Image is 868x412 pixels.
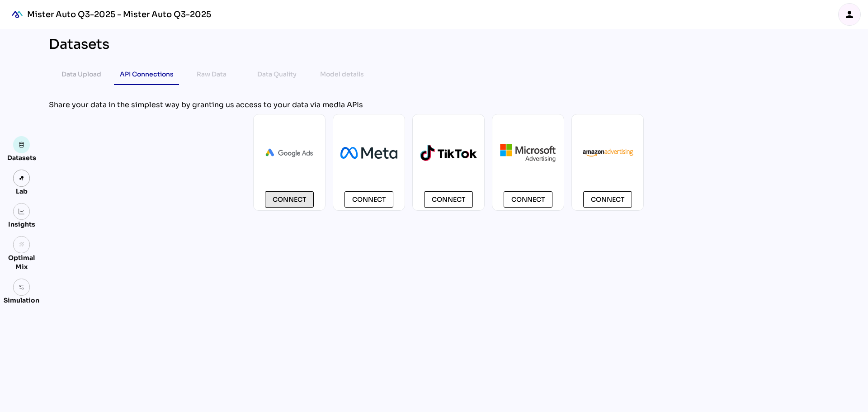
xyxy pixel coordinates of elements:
div: Raw Data [197,69,226,80]
img: microsoft.png [500,143,557,162]
button: Connect [583,191,632,208]
img: graph.svg [19,208,25,215]
img: lab.svg [19,175,25,181]
div: Simulation [4,296,39,305]
div: Datasets [7,153,36,162]
img: Ads_logo_horizontal.png [261,144,318,162]
div: Data Quality [257,69,297,80]
img: Meta_Platforms.svg [340,147,397,158]
img: settings.svg [19,284,25,290]
div: Insights [8,220,35,229]
div: Data Upload [61,69,101,80]
div: Optimal Mix [4,253,39,271]
div: Mister Auto Q3-2025 - Mister Auto Q3-2025 [27,9,211,20]
div: Datasets [49,36,109,52]
i: person [844,9,855,20]
div: Share your data in the simplest way by granting us access to your data via media APIs [49,99,848,110]
img: data.svg [19,142,25,148]
span: Connect [511,194,545,205]
span: Connect [352,194,386,205]
button: Connect [265,191,314,208]
i: grain [19,242,25,248]
button: Connect [344,191,393,208]
span: Connect [273,194,306,205]
div: mediaROI [7,5,27,24]
img: logo-tiktok-2.svg [420,145,477,161]
img: AmazonAdvertising.webp [579,147,636,159]
span: Connect [591,194,624,205]
div: API Connections [120,69,174,80]
div: Lab [12,187,32,196]
span: Connect [432,194,465,205]
button: Connect [504,191,552,208]
div: Model details [320,69,364,80]
button: Connect [424,191,473,208]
